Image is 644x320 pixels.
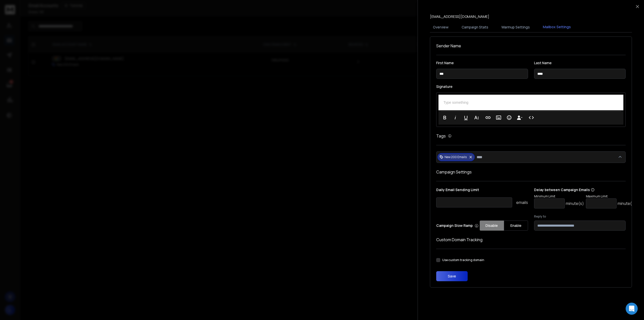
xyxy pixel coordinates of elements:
[480,221,504,231] button: Disable
[504,221,528,231] button: Enable
[436,237,626,243] h1: Custom Domain Tracking
[436,85,626,88] label: Signature
[430,22,452,33] button: Overview
[436,223,478,228] p: Campaign Slow Ramp
[626,303,638,315] div: Open Intercom Messenger
[436,271,468,281] button: Save
[515,113,525,123] button: Insert Unsubscribe Link
[459,22,491,33] button: Campaign Stats
[534,194,584,198] p: Minimum Limit
[472,113,481,123] button: More Text
[436,187,528,194] p: Daily Email Sending Limit
[436,43,626,49] h1: Sender Name
[498,22,533,33] button: Warmup Settings
[494,113,503,123] button: Insert Image (Ctrl+P)
[442,258,484,262] label: Use custom tracking domain
[534,215,626,219] label: Reply to
[445,155,467,159] p: New 200 Emails
[527,113,536,123] button: Code View
[451,113,460,123] button: Italic (Ctrl+I)
[440,113,450,123] button: Bold (Ctrl+B)
[436,133,446,139] h1: Tags
[436,61,528,65] label: First Name
[436,169,626,175] h1: Campaign Settings
[534,187,636,192] p: Delay between Campaign Emails
[618,200,636,206] p: minute(s)
[461,113,471,123] button: Underline (Ctrl+U)
[430,14,489,19] p: [EMAIL_ADDRESS][DOMAIN_NAME]
[504,113,514,123] button: Emoticons
[483,113,493,123] button: Insert Link (Ctrl+K)
[540,21,574,33] button: Mailbox Settings
[586,194,636,198] p: Maximum Limit
[534,61,626,65] label: Last Name
[516,199,528,205] p: emails
[566,200,584,206] p: minute(s)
